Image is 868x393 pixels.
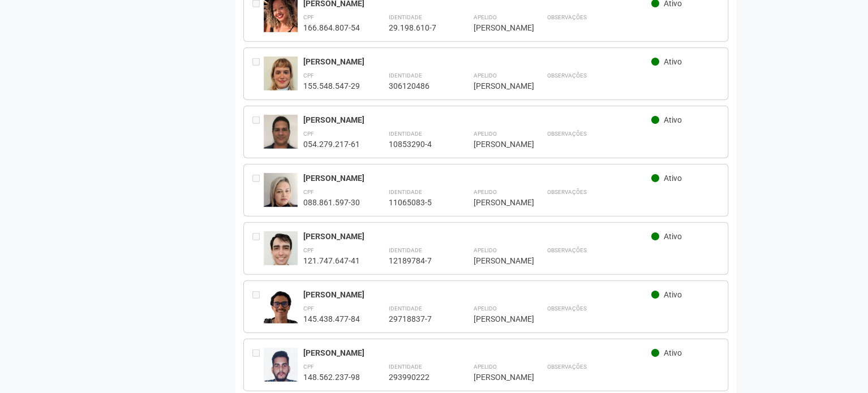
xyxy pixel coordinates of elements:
[264,290,298,330] img: user.jpg
[388,23,445,33] div: 29.198.610-7
[303,72,314,79] strong: CPF
[388,197,445,208] div: 11065083-5
[547,305,586,312] strong: Observações
[473,23,518,33] div: [PERSON_NAME]
[547,131,586,137] strong: Observações
[473,364,496,370] strong: Apelido
[547,364,586,370] strong: Observações
[303,290,651,300] div: [PERSON_NAME]
[473,189,496,195] strong: Apelido
[547,14,586,20] strong: Observações
[303,256,360,266] div: 121.747.647-41
[252,348,264,382] div: Entre em contato com a Aministração para solicitar o cancelamento ou 2a via
[473,372,518,382] div: [PERSON_NAME]
[303,57,651,67] div: [PERSON_NAME]
[303,23,360,33] div: 166.864.807-54
[473,72,496,79] strong: Apelido
[303,14,314,20] strong: CPF
[473,197,518,208] div: [PERSON_NAME]
[303,305,314,312] strong: CPF
[473,247,496,253] strong: Apelido
[664,232,682,241] span: Ativo
[473,305,496,312] strong: Apelido
[388,256,445,266] div: 12189784-7
[388,364,422,370] strong: Identidade
[303,189,314,195] strong: CPF
[547,189,586,195] strong: Observações
[264,173,298,217] img: user.jpg
[303,131,314,137] strong: CPF
[303,81,360,91] div: 155.548.547-29
[388,314,445,324] div: 29718837-7
[388,189,422,195] strong: Identidade
[264,115,298,157] img: user.jpg
[664,348,682,357] span: Ativo
[252,290,264,324] div: Entre em contato com a Aministração para solicitar o cancelamento ou 2a via
[388,14,422,20] strong: Identidade
[664,57,682,66] span: Ativo
[303,139,360,149] div: 054.279.217-61
[303,314,360,324] div: 145.438.477-84
[547,247,586,253] strong: Observações
[547,72,586,79] strong: Observações
[388,72,422,79] strong: Identidade
[252,231,264,266] div: Entre em contato com a Aministração para solicitar o cancelamento ou 2a via
[303,231,651,241] div: [PERSON_NAME]
[303,247,314,253] strong: CPF
[664,174,682,183] span: Ativo
[664,290,682,299] span: Ativo
[388,81,445,91] div: 306120486
[473,14,496,20] strong: Apelido
[473,314,518,324] div: [PERSON_NAME]
[303,197,360,208] div: 088.861.597-30
[473,139,518,149] div: [PERSON_NAME]
[264,57,298,101] img: user.jpg
[252,57,264,91] div: Entre em contato com a Aministração para solicitar o cancelamento ou 2a via
[473,81,518,91] div: [PERSON_NAME]
[303,348,651,358] div: [PERSON_NAME]
[388,247,422,253] strong: Identidade
[388,305,422,312] strong: Identidade
[388,131,422,137] strong: Identidade
[264,348,298,390] img: user.jpg
[303,115,651,125] div: [PERSON_NAME]
[264,231,298,278] img: user.jpg
[473,131,496,137] strong: Apelido
[388,139,445,149] div: 10853290-4
[303,173,651,183] div: [PERSON_NAME]
[252,115,264,149] div: Entre em contato com a Aministração para solicitar o cancelamento ou 2a via
[303,372,360,382] div: 148.562.237-98
[473,256,518,266] div: [PERSON_NAME]
[664,115,682,124] span: Ativo
[252,173,264,208] div: Entre em contato com a Aministração para solicitar o cancelamento ou 2a via
[303,364,314,370] strong: CPF
[388,372,445,382] div: 293990222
